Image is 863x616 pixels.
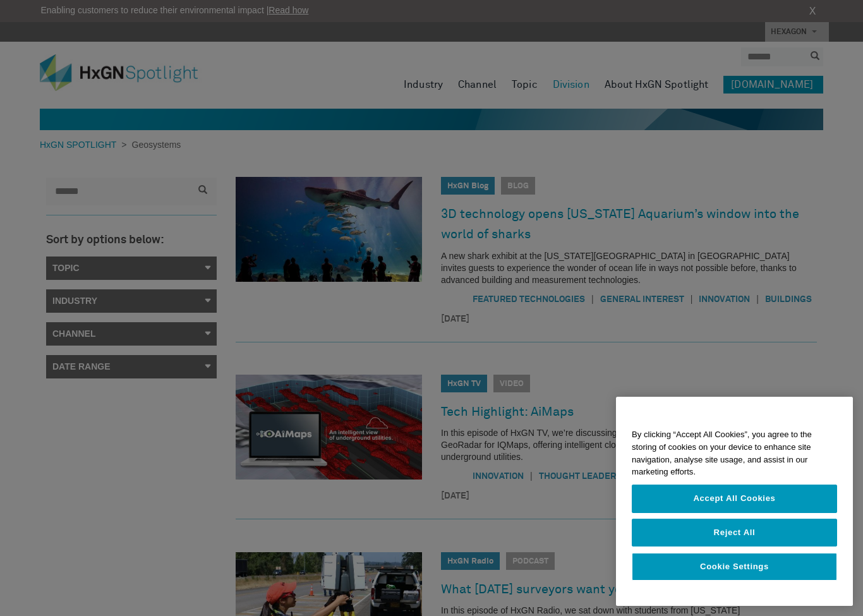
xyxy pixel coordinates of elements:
[616,422,853,485] div: By clicking “Accept All Cookies”, you agree to the storing of cookies on your device to enhance s...
[616,397,853,606] div: Privacy
[616,397,853,606] div: Cookie banner
[632,553,837,581] button: Cookie Settings
[632,519,837,547] button: Reject All
[632,485,837,512] button: Accept All Cookies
